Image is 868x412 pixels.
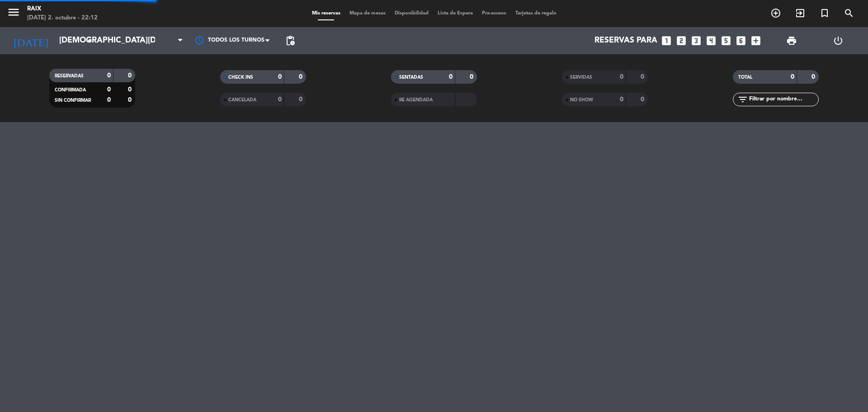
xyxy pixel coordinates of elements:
i: looks_two [675,35,687,47]
strong: 0 [107,72,111,79]
span: CONFIRMADA [55,88,86,92]
strong: 0 [470,74,475,80]
i: menu [7,5,20,19]
input: Filtrar por nombre... [748,95,818,104]
strong: 0 [620,96,623,103]
div: LOG OUT [815,27,861,54]
i: looks_4 [705,35,717,47]
strong: 0 [128,72,133,79]
span: Mapa de mesas [345,11,390,16]
span: SIN CONFIRMAR [55,98,91,103]
strong: 0 [107,86,111,93]
span: Mis reservas [307,11,345,16]
i: turned_in_not [819,8,830,19]
i: looks_6 [735,35,747,47]
strong: 0 [128,86,133,93]
span: CANCELADA [228,98,256,102]
strong: 0 [811,74,817,80]
strong: 0 [641,96,646,103]
i: power_settings_new [833,35,844,46]
strong: 0 [791,74,794,80]
i: filter_list [737,94,748,105]
i: search [844,8,854,19]
span: CHECK INS [228,75,253,80]
span: Pre-acceso [477,11,511,16]
span: Reservas para [594,36,657,45]
span: TOTAL [738,75,752,80]
span: SENTADAS [399,75,423,80]
strong: 0 [299,74,304,80]
strong: 0 [299,96,304,103]
strong: 0 [278,74,282,80]
strong: 0 [620,74,623,80]
span: Tarjetas de regalo [511,11,561,16]
span: pending_actions [285,35,296,46]
span: SERVIDAS [570,75,592,80]
strong: 0 [449,74,453,80]
button: menu [7,5,20,22]
span: Lista de Espera [433,11,477,16]
i: arrow_drop_down [84,35,95,46]
strong: 0 [128,97,133,103]
strong: 0 [641,74,646,80]
div: RAIX [27,5,98,14]
span: RE AGENDADA [399,98,433,102]
i: add_box [750,35,762,47]
i: add_circle_outline [770,8,781,19]
i: looks_3 [690,35,702,47]
i: looks_5 [720,35,732,47]
span: Disponibilidad [390,11,433,16]
span: print [786,35,797,46]
strong: 0 [107,97,111,103]
span: RESERVADAS [55,74,84,78]
i: exit_to_app [795,8,806,19]
div: [DATE] 2. octubre - 22:12 [27,14,98,23]
i: looks_one [660,35,672,47]
span: NO SHOW [570,98,593,102]
strong: 0 [278,96,282,103]
i: [DATE] [7,31,55,51]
